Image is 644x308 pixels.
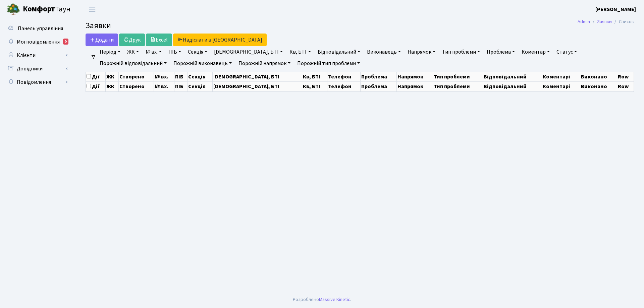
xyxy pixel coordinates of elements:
th: Секція [187,72,213,81]
th: Телефон [327,81,361,91]
th: Тип проблеми [433,72,483,81]
a: [DEMOGRAPHIC_DATA], БТІ [211,46,285,58]
th: [DEMOGRAPHIC_DATA], БТІ [213,81,302,91]
th: [DEMOGRAPHIC_DATA], БТІ [213,72,302,81]
th: Виконано [580,81,617,91]
a: Кв, БТІ [287,46,313,58]
th: ПІБ [174,72,187,81]
a: Excel [146,34,172,46]
span: Додати [90,36,114,44]
a: [PERSON_NAME] [595,5,636,13]
b: [PERSON_NAME] [595,6,636,13]
img: logo.png [7,3,20,16]
div: Розроблено . [293,296,351,303]
th: Створено [118,72,154,81]
a: Виконавець [364,46,404,58]
a: Додати [86,34,118,46]
th: Напрямок [397,72,433,81]
nav: breadcrumb [568,15,644,29]
a: Відповідальний [315,46,363,58]
th: Проблема [360,72,396,81]
th: Row [617,72,634,81]
a: Порожній відповідальний [97,58,169,69]
a: № вх. [143,46,164,58]
a: Мої повідомлення5 [3,35,70,49]
a: Довідники [3,62,70,75]
a: Порожній тип проблеми [294,58,363,69]
th: ЖК [106,81,118,91]
th: Row [617,81,634,91]
a: Тип проблеми [439,46,483,58]
th: Відповідальний [483,72,542,81]
span: Заявки [86,20,111,32]
a: Статус [554,46,580,58]
span: Мої повідомлення [17,38,60,46]
th: ЖК [106,72,118,81]
th: Дії [86,81,106,91]
div: 5 [63,39,68,45]
th: Відповідальний [483,81,542,91]
a: Admin [578,18,590,25]
a: Надіслати в [GEOGRAPHIC_DATA] [173,34,267,46]
th: № вх. [154,72,174,81]
th: Кв, БТІ [302,81,327,91]
a: Порожній виконавець [171,58,234,69]
span: Таун [23,4,70,15]
th: Телефон [327,72,361,81]
a: Напрямок [405,46,438,58]
a: Проблема [484,46,518,58]
th: Коментарі [542,72,580,81]
a: Період [97,46,123,58]
th: Коментарі [542,81,580,91]
th: ПІБ [174,81,187,91]
a: Повідомлення [3,75,70,89]
li: Список [612,18,634,25]
a: Порожній напрямок [236,58,293,69]
th: Напрямок [397,81,433,91]
a: Секція [185,46,210,58]
b: Комфорт [23,4,55,14]
a: Заявки [597,18,612,25]
th: Проблема [360,81,396,91]
th: Секція [187,81,213,91]
th: Створено [118,81,154,91]
a: Коментар [519,46,552,58]
th: Тип проблеми [433,81,483,91]
th: № вх. [154,81,174,91]
a: ЖК [124,46,142,58]
a: Друк [119,34,145,46]
a: ПІБ [166,46,184,58]
span: Панель управління [18,25,63,32]
a: Massive Kinetic [319,296,350,303]
th: Кв, БТІ [302,72,327,81]
a: Клієнти [3,49,70,62]
button: Переключити навігацію [84,4,101,15]
th: Виконано [580,72,617,81]
th: Дії [86,72,106,81]
a: Панель управління [3,22,70,35]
